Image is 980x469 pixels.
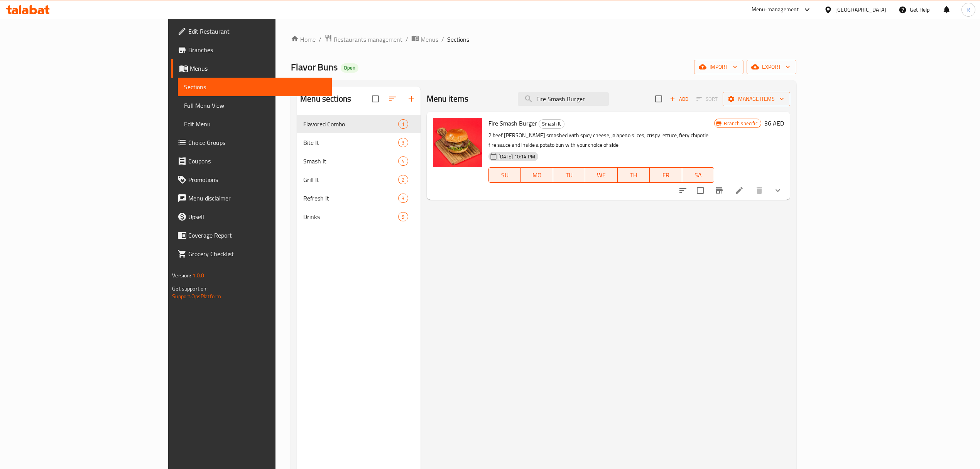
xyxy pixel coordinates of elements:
span: [DATE] 10:14 PM [495,153,538,160]
div: Bite It [303,138,398,147]
p: 2 beef [PERSON_NAME] smashed with spicy cheese, jalapeno slices, crispy lettuce, fiery chipotle f... [488,131,715,150]
span: Edit Restaurant [188,27,326,36]
button: sort-choices [674,181,692,200]
span: Edit Menu [184,119,326,129]
a: Sections [178,78,332,96]
a: Menus [171,59,332,78]
button: show more [769,181,787,200]
span: TU [556,170,583,181]
div: items [398,138,408,147]
button: export [747,60,796,74]
svg: Show Choices [773,186,782,195]
div: items [398,194,408,203]
span: SA [685,170,711,181]
button: TU [553,167,586,183]
span: Fire Smash Burger [488,117,537,129]
span: 3 [399,195,407,202]
button: Add [667,93,691,105]
a: Edit menu item [735,186,744,195]
a: Coverage Report [171,226,332,245]
span: Menus [421,35,438,44]
div: Open [341,63,358,73]
li: / [441,35,444,44]
a: Edit Menu [178,115,332,133]
span: Smash It [303,156,398,166]
span: Restaurants management [334,35,402,44]
a: Grocery Checklist [171,245,332,263]
li: / [406,35,408,44]
span: Grocery Checklist [188,249,326,258]
a: Promotions [171,170,332,189]
img: Fire Smash Burger [433,118,482,167]
span: import [700,62,737,72]
span: Select section first [691,93,723,105]
a: Menu disclaimer [171,189,332,207]
button: import [694,60,743,74]
div: Refresh It3 [297,189,420,207]
span: Upsell [188,212,326,221]
span: Select to update [692,182,708,199]
span: Grill It [303,175,398,184]
span: Open [341,65,358,71]
button: WE [585,167,618,183]
div: items [398,119,408,129]
span: WE [588,170,615,181]
span: Coverage Report [188,231,326,240]
span: Choice Groups [188,138,326,147]
button: delete [750,181,769,200]
nav: breadcrumb [291,34,796,44]
span: Branches [188,45,326,54]
a: Menus [411,34,438,44]
button: Add section [402,90,421,108]
span: R [966,5,970,14]
span: 1 [399,121,407,128]
span: Coupons [188,156,326,166]
div: items [398,212,408,221]
span: SU [492,170,518,181]
a: Coupons [171,152,332,170]
span: Promotions [188,175,326,184]
span: Flavored Combo [303,119,398,129]
span: Full Menu View [184,101,326,110]
div: Grill It2 [297,170,420,189]
div: items [398,156,408,166]
span: FR [653,170,679,181]
span: Refresh It [303,194,398,203]
a: Upsell [171,207,332,226]
span: 3 [399,139,407,146]
span: Manage items [729,94,784,104]
span: Select all sections [367,91,384,107]
button: Manage items [723,92,790,106]
a: Branches [171,41,332,59]
span: 9 [399,213,407,221]
span: export [753,62,790,72]
button: FR [650,167,682,183]
div: Flavored Combo1 [297,115,420,133]
span: Sections [184,82,326,92]
button: MO [521,167,553,183]
span: Select section [651,91,667,107]
span: Menu disclaimer [188,194,326,203]
button: SU [488,167,521,183]
button: Branch-specific-item [710,181,728,200]
span: Add item [667,93,691,105]
div: items [398,175,408,184]
span: Sort sections [384,90,402,108]
div: Drinks9 [297,207,420,226]
span: Add [669,95,689,104]
div: Smash It [539,119,564,129]
a: Edit Restaurant [171,22,332,41]
span: 1.0.0 [193,270,204,280]
input: search [518,92,609,106]
div: Smash It4 [297,152,420,170]
div: Drinks [303,212,398,221]
a: Full Menu View [178,96,332,115]
span: Get support on: [172,284,208,294]
span: Sections [447,35,469,44]
span: TH [621,170,647,181]
a: Choice Groups [171,133,332,152]
span: Branch specific [721,120,760,127]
